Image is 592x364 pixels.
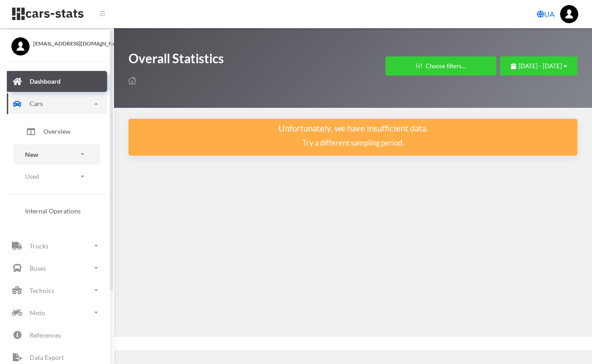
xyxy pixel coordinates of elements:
a: Cars [7,93,107,114]
p: Used [25,171,39,182]
p: Cars [30,98,43,109]
p: Moto [30,307,45,318]
a: Used [14,166,100,187]
a: Dashboard [7,71,107,92]
img: ... [560,5,578,23]
h1: Overall Statistics [129,50,224,71]
img: navbar brand [11,7,84,21]
button: Choose filters... [386,56,496,76]
a: [EMAIL_ADDRESS][DOMAIN_NAME] [11,37,103,48]
a: Moto [7,302,107,323]
span: [DATE] - [DATE] [519,62,562,70]
a: Internal Operations [14,202,100,220]
span: [EMAIL_ADDRESS][DOMAIN_NAME] [33,40,103,48]
a: Trucks [7,235,107,256]
p: References [30,329,61,341]
a: New [14,144,100,165]
p: Trucks [30,240,48,252]
p: Dashboard [30,76,61,87]
a: Buses [7,258,107,278]
span: Overview [43,126,71,136]
a: UA [533,5,558,23]
h3: Unfortunately, we have insufficient data. [138,122,568,134]
h4: Try a different sampling period. [138,138,568,148]
p: New [25,149,38,160]
button: [DATE] - [DATE] [500,56,577,76]
a: Technics [7,280,107,301]
a: References [7,324,107,345]
p: Data Export [30,352,64,363]
p: Buses [30,263,46,274]
p: Technics [30,285,54,296]
span: Internal Operations [25,206,81,216]
a: Overview [14,120,100,143]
